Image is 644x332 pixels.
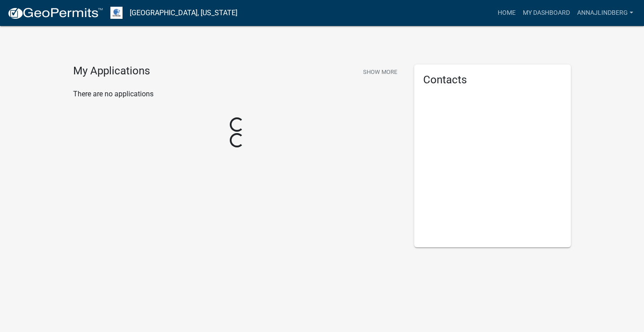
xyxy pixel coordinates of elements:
h4: My Applications [73,65,150,78]
button: Show More [359,65,401,79]
a: annajlindberg [574,4,637,22]
img: Otter Tail County, Minnesota [110,7,123,19]
h5: Contacts [423,73,562,86]
a: My Dashboard [519,4,574,22]
a: [GEOGRAPHIC_DATA], [US_STATE] [130,5,237,21]
a: Home [494,4,519,22]
p: There are no applications [73,89,401,99]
